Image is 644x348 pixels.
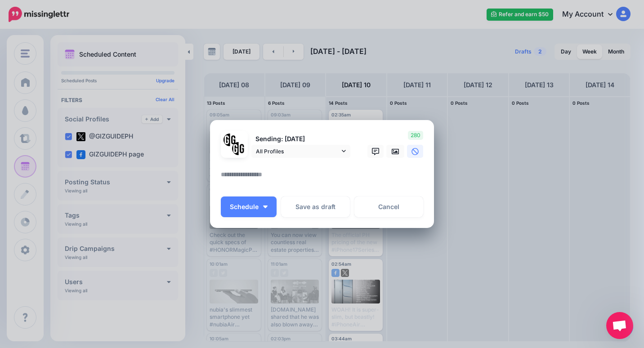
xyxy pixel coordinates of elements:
img: 353459792_649996473822713_4483302954317148903_n-bsa138318.png [224,134,237,147]
p: Sending: [DATE] [251,134,350,144]
a: All Profiles [251,145,350,158]
span: All Profiles [256,147,340,156]
button: Save as draft [281,196,350,217]
img: JT5sWCfR-79925.png [232,142,245,155]
span: Schedule [230,204,259,210]
button: Schedule [221,196,277,217]
a: Cancel [354,196,423,217]
span: 280 [408,131,423,140]
img: arrow-down-white.png [263,205,268,208]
